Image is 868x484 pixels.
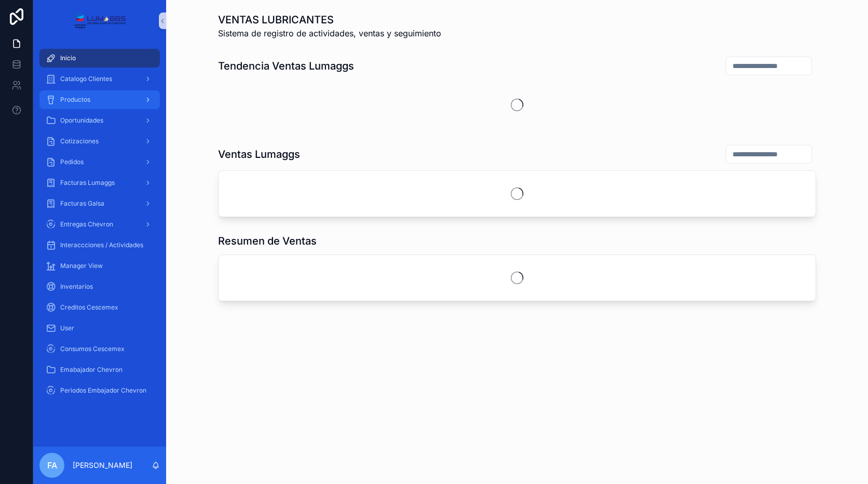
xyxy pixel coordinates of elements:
[39,49,160,68] a: Inicio
[218,234,317,248] h1: Resumen de Ventas
[60,199,104,208] span: Facturas Galsa
[60,96,90,104] span: Productos
[60,179,115,187] span: Facturas Lumaggs
[60,283,93,291] span: Inventarios
[39,215,160,234] a: Entregas Chevron
[60,116,103,125] span: Oportunidades
[218,147,300,162] h1: Ventas Lumaggs
[218,27,441,39] span: Sistema de registro de actividades, ventas y seguimiento
[60,241,143,249] span: Interaccciones / Actividades
[60,137,99,145] span: Cotizaciones
[60,366,123,374] span: Emabajador Chevron
[39,153,160,171] a: Pedidos
[60,158,84,166] span: Pedidos
[73,12,126,29] img: App logo
[39,194,160,213] a: Facturas Galsa
[39,111,160,130] a: Oportunidades
[39,298,160,317] a: Creditos Cescemex
[60,75,112,83] span: Catalogo Clientes
[39,236,160,254] a: Interaccciones / Actividades
[39,360,160,379] a: Emabajador Chevron
[60,220,113,228] span: Entregas Chevron
[218,59,354,73] h1: Tendencia Ventas Lumaggs
[39,257,160,275] a: Manager View
[33,42,166,413] div: scrollable content
[39,70,160,88] a: Catalogo Clientes
[39,319,160,338] a: User
[39,132,160,151] a: Cotizaciones
[47,459,57,472] span: FA
[60,262,103,270] span: Manager View
[60,54,76,62] span: Inicio
[73,460,132,470] p: [PERSON_NAME]
[39,277,160,296] a: Inventarios
[218,12,441,27] h1: VENTAS LUBRICANTES
[60,345,125,353] span: Consumos Cescemex
[39,340,160,358] a: Consumos Cescemex
[39,381,160,400] a: Periodos Embajador Chevron
[60,303,118,312] span: Creditos Cescemex
[39,90,160,109] a: Productos
[39,173,160,192] a: Facturas Lumaggs
[60,324,74,332] span: User
[60,386,146,395] span: Periodos Embajador Chevron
